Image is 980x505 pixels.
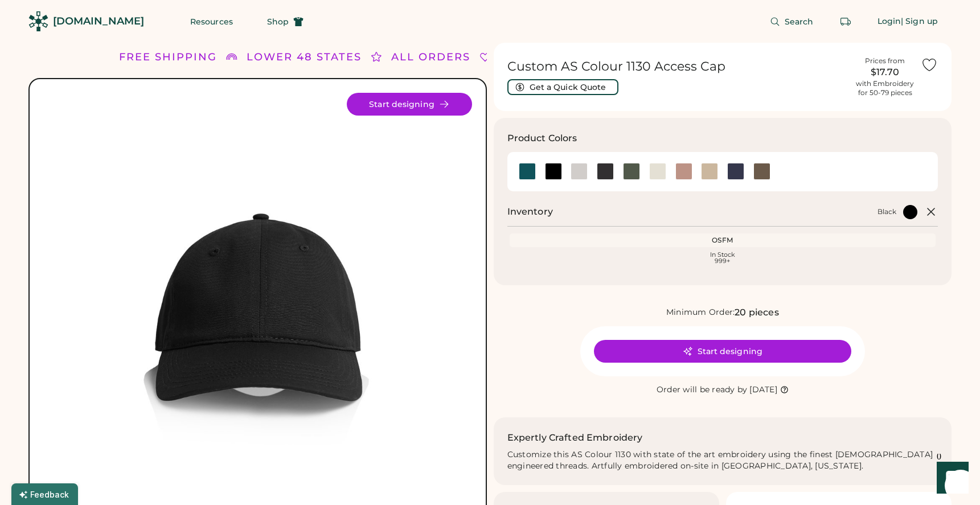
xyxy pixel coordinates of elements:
div: In Stock 999+ [512,252,934,264]
div: Login [878,16,901,27]
div: LOWER 48 STATES [247,50,362,65]
h2: Expertly Crafted Embroidery [507,431,643,445]
span: Shop [267,18,289,26]
button: Start designing [347,93,472,116]
div: Order will be ready by [657,384,748,396]
button: Shop [253,10,317,33]
button: Resources [177,10,247,33]
div: FREE SHIPPING [119,50,217,65]
button: Get a Quick Quote [507,79,618,95]
span: Search [785,18,814,26]
img: Rendered Logo - Screens [28,11,48,31]
div: $17.70 [856,65,914,79]
div: 20 pieces [735,306,778,319]
div: Customize this AS Colour 1130 with state of the art embroidery using the finest [DEMOGRAPHIC_DATA... [507,449,938,472]
button: Start designing [594,340,851,363]
div: | Sign up [901,16,938,27]
div: OSFM [512,236,934,245]
div: Black [878,207,896,216]
div: Minimum Order: [666,307,735,318]
h2: Inventory [507,205,553,219]
div: ALL ORDERS [391,50,470,65]
div: with Embroidery for 50-79 pieces [856,79,914,97]
iframe: Front Chat [926,454,975,503]
h3: Product Colors [507,132,577,145]
div: Prices from [865,56,905,65]
h1: Custom AS Colour 1130 Access Cap [507,59,850,75]
div: [DOMAIN_NAME] [53,14,144,28]
div: [DATE] [749,384,777,396]
button: Search [756,10,827,33]
button: Retrieve an order [834,10,857,33]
